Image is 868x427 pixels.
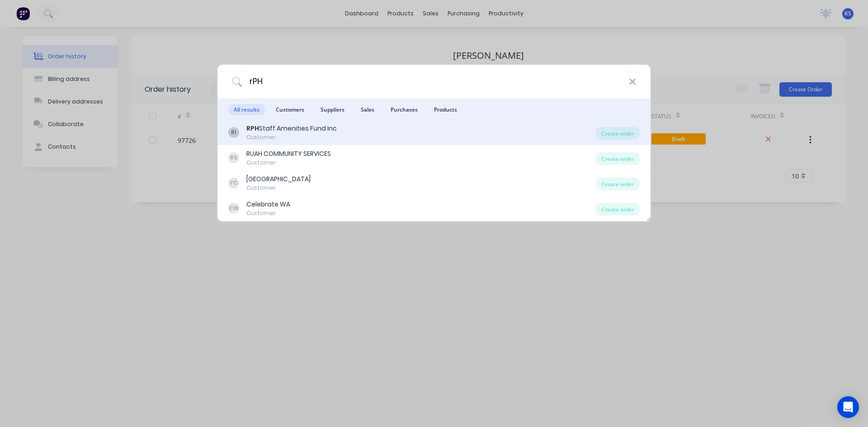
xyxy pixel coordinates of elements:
div: Staff Amenities Fund Inc [246,124,337,133]
span: Sales [355,104,380,115]
div: Create order [596,203,640,216]
div: RS [228,152,239,163]
input: Start typing a customer or supplier name to create a new order... [242,65,629,99]
div: [GEOGRAPHIC_DATA] [246,174,311,184]
div: Create order [596,152,640,165]
div: RUAH COMMUNITY SERVICES [246,149,331,159]
b: RPH [246,124,259,133]
div: Open Intercom Messenger [837,396,859,418]
div: Customer [246,209,290,217]
div: Create order [596,178,640,190]
div: Customer [246,133,337,141]
div: RI [228,127,239,138]
span: Purchases [385,104,423,115]
div: Customer [246,184,311,192]
span: Customers [270,104,310,115]
div: Customer [246,159,331,167]
div: Celebrate WA [246,200,290,209]
div: CW [228,203,239,214]
div: YC [228,178,239,188]
div: Create order [596,127,640,140]
span: Suppliers [315,104,350,115]
span: Products [429,104,462,115]
span: All results [228,104,265,115]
